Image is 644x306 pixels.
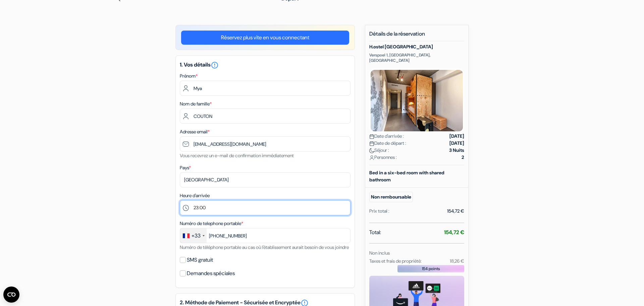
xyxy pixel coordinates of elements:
[369,52,464,63] p: Verspoel 1, [GEOGRAPHIC_DATA], [GEOGRAPHIC_DATA]
[187,255,213,265] label: SMS gratuit
[180,136,351,151] input: Entrer adresse e-mail
[369,148,374,153] img: moon.svg
[180,61,351,69] h5: 1. Vos détails
[369,141,374,146] img: calendar.svg
[369,208,389,215] div: Prix total :
[369,140,406,147] span: Date de départ :
[180,100,212,107] label: Nom de famille
[450,258,464,264] small: 18,26 €
[369,155,374,160] img: user_icon.svg
[449,140,464,147] strong: [DATE]
[369,44,464,50] h5: H.ostel [GEOGRAPHIC_DATA]
[211,61,219,68] a: error_outline
[369,258,422,264] small: Taxes et frais de propriété:
[180,81,351,96] input: Entrez votre prénom
[187,269,235,278] label: Demandes spéciales
[369,133,404,140] span: Date d'arrivée :
[369,250,390,256] small: Non inclus
[449,133,464,140] strong: [DATE]
[180,220,243,227] label: Numéro de telephone portable
[447,208,464,215] div: 154,72 €
[180,108,351,124] input: Entrer le nom de famille
[3,287,19,303] button: Ouvrir le widget CMP
[211,61,219,69] i: error_outline
[369,228,381,236] span: Total:
[449,147,464,154] strong: 3 Nuits
[369,147,389,154] span: Séjour :
[462,154,464,161] strong: 2
[180,244,349,250] small: Numéro de téléphone portable au cas où l'établissement aurait besoin de vous joindre
[369,31,464,41] h5: Détails de la réservation
[180,192,210,199] label: Heure d'arrivée
[192,232,201,240] div: +33
[180,164,191,171] label: Pays
[180,228,207,243] div: France: +33
[180,73,198,80] label: Prénom
[369,192,413,202] small: Non remboursable
[369,134,374,139] img: calendar.svg
[422,266,440,272] span: 154 points
[180,228,351,243] input: 6 12 34 56 78
[180,152,294,159] small: Vous recevrez un e-mail de confirmation immédiatement
[180,128,210,135] label: Adresse email
[444,229,464,236] strong: 154,72 €
[369,154,397,161] span: Personnes :
[369,170,444,183] b: Bed in a six-bed room with shared bathroom
[181,31,349,45] a: Réservez plus vite en vous connectant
